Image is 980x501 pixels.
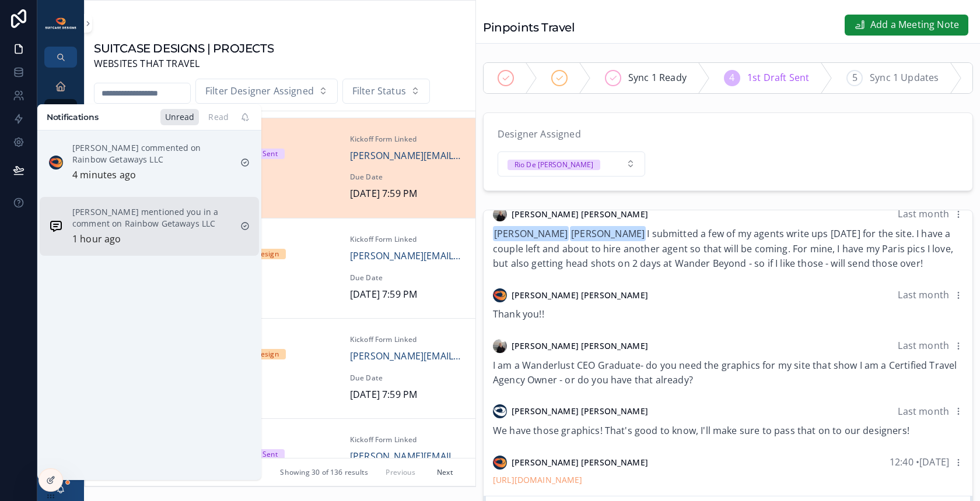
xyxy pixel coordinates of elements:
span: [PERSON_NAME] [PERSON_NAME] [512,290,648,301]
span: Status [225,135,336,144]
span: [PERSON_NAME] [493,226,569,241]
span: Thank you!! [493,308,544,320]
span: 1st Draft Sent [747,70,809,86]
p: [PERSON_NAME] mentioned you in a comment on Rainbow Getaways LLC [72,206,231,230]
span: [DATE] [225,287,336,302]
a: Project NamePinpoints TravelStatus1st Draft SentKickoff Form Linked[PERSON_NAME][EMAIL_ADDRESS][D... [85,118,475,218]
h1: Pinpoints Travel [483,19,575,36]
button: Select Button [342,79,430,104]
span: [DATE] [225,186,336,202]
span: [PERSON_NAME] [PERSON_NAME] [512,209,648,220]
div: Unread [160,109,199,125]
span: 5 [852,70,857,86]
span: Start Date [225,172,336,182]
div: Read [204,109,233,125]
span: Status [225,235,336,244]
img: App logo [44,17,77,30]
span: Due Date [350,373,461,383]
img: Notification icon [49,219,63,233]
span: Filter Designer Assigned [205,84,314,99]
span: [DATE] 7:59 PM [350,287,461,302]
span: Add a Meeting Note [870,17,959,33]
span: Last month [898,405,949,418]
span: Due Date [350,273,461,283]
span: Kickoff Form Linked [350,235,461,244]
span: Filter Status [352,84,406,99]
span: Start Date [225,373,336,383]
button: Select Button [195,79,338,104]
p: [PERSON_NAME] commented on Rainbow Getaways LLC [72,142,231,165]
span: Last month [898,339,949,352]
button: Add a Meeting Note [845,15,968,36]
span: [PERSON_NAME] [570,226,646,241]
span: Last month [898,288,949,301]
span: [PERSON_NAME] [PERSON_NAME] [512,340,648,352]
span: [DATE] 7:59 PM [350,387,461,403]
span: Sync 1 Ready [628,70,687,86]
a: [PERSON_NAME][EMAIL_ADDRESS][DOMAIN_NAME] [350,149,461,164]
div: scrollable content [37,68,84,298]
button: Select Button [498,151,645,177]
span: I submitted a few of my agents write ups [DATE] for the site. I have a couple left and about to h... [493,227,953,270]
div: Rio De [PERSON_NAME] [514,160,593,170]
h1: Notifications [47,111,98,123]
span: We have those graphics! That's good to know, I'll make sure to pass that on to our designers! [493,424,909,437]
a: Project NameBB Voyages, LLCStatusKickoff DesignKickoff Form Linked[PERSON_NAME][EMAIL_ADDRESS][DO... [85,318,475,418]
span: Showing 30 of 136 results [280,468,368,477]
span: I am a Wanderlust CEO Graduate- do you need the graphics for my site that show I am a Certified T... [493,359,957,387]
span: Sync 1 Updates [870,70,939,86]
button: Next [429,463,461,481]
span: [DATE] 7:59 PM [350,186,461,202]
span: [DATE] [225,387,336,403]
p: 4 minutes ago [72,168,136,183]
span: Kickoff Form Linked [350,135,461,144]
span: 12:40 • [DATE] [890,456,949,468]
h1: SUITCASE DESIGNS | PROJECTS [94,40,274,57]
span: 4 [729,70,734,86]
span: Kickoff Form Linked [350,435,461,444]
a: [PERSON_NAME][EMAIL_ADDRESS][DOMAIN_NAME] [350,449,461,464]
span: Due Date [350,172,461,182]
a: [PERSON_NAME][EMAIL_ADDRESS][DOMAIN_NAME] [350,349,461,364]
span: [PERSON_NAME] [PERSON_NAME] [512,405,648,417]
img: Notification icon [49,156,63,170]
span: [PERSON_NAME] [PERSON_NAME] [512,457,648,468]
a: Project NameThrive Global Travel LLCStatusKickoff DesignKickoff Form Linked[PERSON_NAME][EMAIL_AD... [85,218,475,318]
p: 1 hour ago [72,232,121,247]
span: Kickoff Form Linked [350,335,461,344]
span: Status [225,335,336,344]
a: [PERSON_NAME][EMAIL_ADDRESS][DOMAIN_NAME] [350,249,461,264]
span: Last month [898,207,949,220]
span: Start Date [225,273,336,283]
span: Designer Assigned [498,128,581,140]
a: [URL][DOMAIN_NAME] [493,474,583,485]
span: Status [225,435,336,444]
span: WEBSITES THAT TRAVEL [94,57,274,72]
